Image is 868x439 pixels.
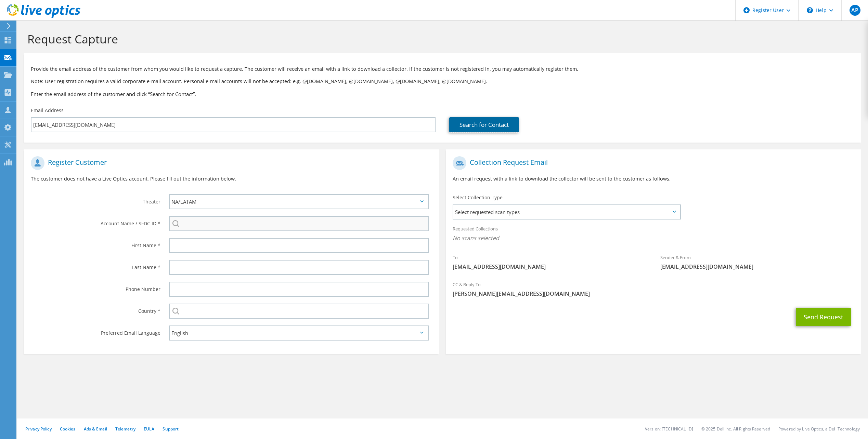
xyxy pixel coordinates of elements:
li: Version: [TECHNICAL_ID] [645,426,693,432]
label: Preferred Email Language [31,325,160,336]
a: Ads & Email [84,426,107,432]
a: EULA [144,426,154,432]
label: Phone Number [31,282,160,293]
svg: \n [807,7,813,13]
h1: Request Capture [27,32,854,46]
a: Search for Contact [449,117,519,132]
label: Last Name * [31,260,160,271]
span: AP [850,5,860,16]
li: © 2025 Dell Inc. All Rights Reserved [701,426,770,432]
label: Country * [31,304,160,315]
label: Theater [31,194,160,205]
h1: Collection Request Email [453,156,851,170]
div: CC & Reply To [446,277,861,301]
span: [EMAIL_ADDRESS][DOMAIN_NAME] [453,263,647,270]
h1: Register Customer [31,156,429,170]
div: To [446,250,653,274]
label: Account Name / SFDC ID * [31,216,160,227]
button: Send Request [796,308,851,326]
p: An email request with a link to download the collector will be sent to the customer as follows. [453,175,854,183]
label: First Name * [31,238,160,249]
a: Privacy Policy [25,426,52,432]
li: Powered by Live Optics, a Dell Technology [778,426,860,432]
label: Email Address [31,107,64,114]
p: The customer does not have a Live Optics account. Please fill out the information below. [31,175,432,183]
span: [PERSON_NAME][EMAIL_ADDRESS][DOMAIN_NAME] [453,290,854,297]
a: Support [163,426,179,432]
div: Requested Collections [446,222,861,247]
p: Note: User registration requires a valid corporate e-mail account. Personal e-mail accounts will ... [31,78,854,85]
span: Select requested scan types [453,205,679,219]
span: [EMAIL_ADDRESS][DOMAIN_NAME] [660,263,854,270]
span: No scans selected [453,234,854,242]
label: Select Collection Type [453,194,503,201]
div: Sender & From [653,250,861,274]
h3: Enter the email address of the customer and click “Search for Contact”. [31,90,854,98]
p: Provide the email address of the customer from whom you would like to request a capture. The cust... [31,65,854,73]
a: Telemetry [115,426,135,432]
a: Cookies [60,426,76,432]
